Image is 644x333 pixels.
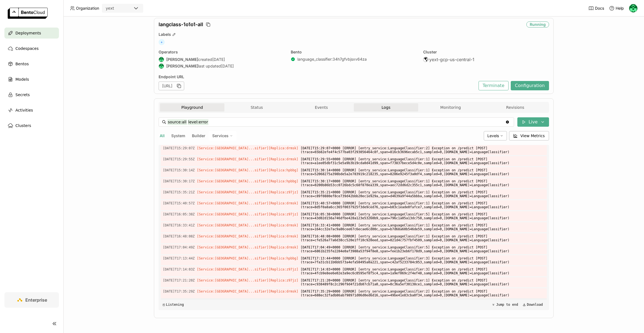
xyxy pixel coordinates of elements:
[4,105,59,116] a: Activities
[163,167,195,173] span: 2025-09-10T15:30:14.132Z
[197,278,268,282] span: [Service:[GEOGRAPHIC_DATA]...sifier]
[268,146,298,150] span: [Replica:drmsk]
[197,267,268,271] span: [Service:[GEOGRAPHIC_DATA]...sifier]
[163,266,195,272] span: 2025-09-10T17:14:03.967Z
[301,167,545,177] span: [DATE]T15:30:14+0000 [ERROR] [entry_service:LanguageClassifier:1] Exception on /predict [POST] (t...
[487,133,499,138] span: Levels
[268,289,298,293] span: [Replica:drmsk]
[291,50,417,55] div: Bento
[429,57,474,62] span: yext-gcp-us-central-1
[301,244,545,254] span: [DATE]T17:04:49+0000 [ERROR] [entry_service:LanguageClassifier:5] Exception on /predict [POST] (t...
[520,133,545,139] span: View Metrics
[483,103,548,112] button: Revisions
[268,223,298,227] span: [Replica:drmsk]
[159,132,166,139] button: All
[301,288,545,298] span: [DATE]T17:35:29+0000 [ERROR] [entry_service:LanguageClassifier:2] Exception on /predict [POST] (t...
[163,200,195,206] span: 2025-09-10T15:40:57.044Z
[4,58,59,69] a: Bentos
[4,43,59,54] a: Codespaces
[15,91,30,98] span: Secrets
[197,157,268,161] span: [Service:[GEOGRAPHIC_DATA]...sifier]
[4,292,59,308] a: Enterprise
[268,190,298,194] span: [Replica:z97jz]
[163,244,195,250] span: 2025-09-10T17:04:49.769Z
[115,6,115,11] input: Selected yext.
[159,82,184,90] div: [URL]
[209,131,237,140] div: Services
[301,266,545,276] span: [DATE]T17:14:03+0000 [ERROR] [entry_service:LanguageClassifier:3] Exception on /predict [POST] (t...
[159,57,164,62] img: Ariana Martino
[301,222,545,232] span: [DATE]T16:33:41+0000 [ERROR] [entry_service:LanguageClassifier:1] Exception on /predict [POST] (t...
[15,76,29,83] span: Models
[517,117,549,127] button: Live
[163,277,195,283] span: 2025-09-10T17:21:20.562Z
[224,103,289,112] button: Status
[289,103,354,112] button: Events
[197,201,268,205] span: [Service:[GEOGRAPHIC_DATA]...sifier]
[268,234,298,238] span: [Replica:drmsk]
[212,57,225,62] span: [DATE]
[301,211,545,221] span: [DATE]T16:05:38+0000 [ERROR] [entry_service:LanguageClassifier:5] Exception on /predict [POST] (t...
[159,32,549,37] div: Labels
[163,189,195,195] span: 2025-09-10T15:35:21.509Z
[197,256,268,260] span: [Service:[GEOGRAPHIC_DATA]...sifier]
[197,190,268,194] span: [Service:[GEOGRAPHIC_DATA]...sifier]
[197,223,268,227] span: [Service:[GEOGRAPHIC_DATA]...sifier]
[15,107,33,113] span: Activities
[4,74,59,85] a: Models
[166,64,198,69] strong: [PERSON_NAME]
[197,212,268,216] span: [Service:[GEOGRAPHIC_DATA]...sifier]
[490,301,520,308] button: Jump to end
[268,157,298,161] span: [Replica:drmsk]
[159,39,165,45] span: +
[159,21,203,28] span: langclass-1o1o1-all
[192,133,205,138] span: Builder
[171,133,185,138] span: System
[268,168,298,172] span: [Replica:hpbbg]
[106,6,114,11] div: yext
[418,103,483,112] button: Monitoring
[163,233,195,239] span: 2025-09-10T16:48:08.325Z
[163,288,195,294] span: 2025-09-10T17:35:29.371Z
[268,212,298,216] span: [Replica:z97jz]
[163,303,165,307] span: ◰
[595,6,604,11] span: Docs
[616,6,624,11] span: Help
[159,50,284,55] div: Operators
[15,122,31,129] span: Clusters
[197,168,268,172] span: [Service:[GEOGRAPHIC_DATA]...sifier]
[484,131,507,140] div: Levels
[163,178,195,184] span: 2025-09-10T15:30:17.961Z
[301,189,545,199] span: [DATE]T15:35:21+0000 [ERROR] [entry_service:LanguageClassifier:1] Exception on /predict [POST] (t...
[160,103,225,112] button: Playground
[197,289,268,293] span: [Service:[GEOGRAPHIC_DATA]...sifier]
[191,132,206,139] button: Builder
[511,81,549,90] button: Configuration
[382,105,390,110] span: Logs
[159,57,284,62] div: created
[509,131,549,140] button: View Metrics
[301,156,545,166] span: [DATE]T15:29:55+0000 [ERROR] [entry_service:LanguageClassifier:1] Exception on /predict [POST] (t...
[629,4,637,12] img: Ariana Martino
[160,133,165,138] span: All
[221,64,234,69] span: [DATE]
[301,178,545,188] span: [DATE]T15:30:17+0000 [ERROR] [entry_service:LanguageClassifier:1] Exception on /predict [POST] (t...
[163,303,184,307] div: Listening
[423,50,549,55] div: Cluster
[15,45,39,52] span: Codespaces
[301,277,545,287] span: [DATE]T17:21:20+0000 [ERROR] [entry_service:LanguageClassifier:1] Exception on /predict [POST] (t...
[268,201,298,205] span: [Replica:drmsk]
[4,120,59,131] a: Clusters
[159,74,476,79] div: Endpoint URL
[15,61,29,67] span: Bentos
[76,6,99,11] span: Organization
[4,89,59,100] a: Secrets
[170,132,186,139] button: System
[609,6,624,11] div: Help
[268,245,298,249] span: [Replica:drmsk]
[4,28,59,39] a: Deployments
[197,179,268,183] span: [Service:[GEOGRAPHIC_DATA]...sifier]
[159,63,284,69] div: last updated
[197,245,268,249] span: [Service:[GEOGRAPHIC_DATA]...sifier]
[197,146,268,150] span: [Service:[GEOGRAPHIC_DATA]...sifier]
